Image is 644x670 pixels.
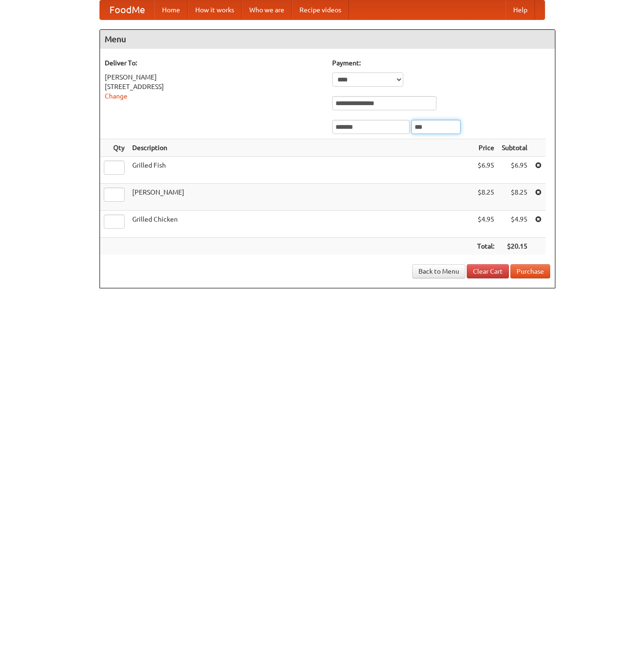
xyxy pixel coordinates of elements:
th: Total: [473,238,498,255]
th: Description [128,139,473,157]
a: Back to Menu [412,264,465,278]
td: $8.25 [473,184,498,211]
button: Purchase [510,264,550,278]
a: FoodMe [100,0,154,19]
a: Change [105,92,127,100]
th: $20.15 [498,238,531,255]
a: Clear Cart [467,264,509,278]
a: Home [154,0,188,19]
a: Who we are [242,0,292,19]
h4: Menu [100,30,555,49]
a: Help [506,0,535,19]
td: $4.95 [473,211,498,238]
h5: Payment: [332,58,550,68]
th: Qty [100,139,128,157]
th: Subtotal [498,139,531,157]
div: [STREET_ADDRESS] [105,82,323,91]
td: Grilled Chicken [128,211,473,238]
td: $4.95 [498,211,531,238]
td: $6.95 [498,157,531,184]
td: $8.25 [498,184,531,211]
a: Recipe videos [292,0,349,19]
a: How it works [188,0,242,19]
th: Price [473,139,498,157]
h5: Deliver To: [105,58,323,68]
td: $6.95 [473,157,498,184]
div: [PERSON_NAME] [105,72,323,82]
td: [PERSON_NAME] [128,184,473,211]
td: Grilled Fish [128,157,473,184]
